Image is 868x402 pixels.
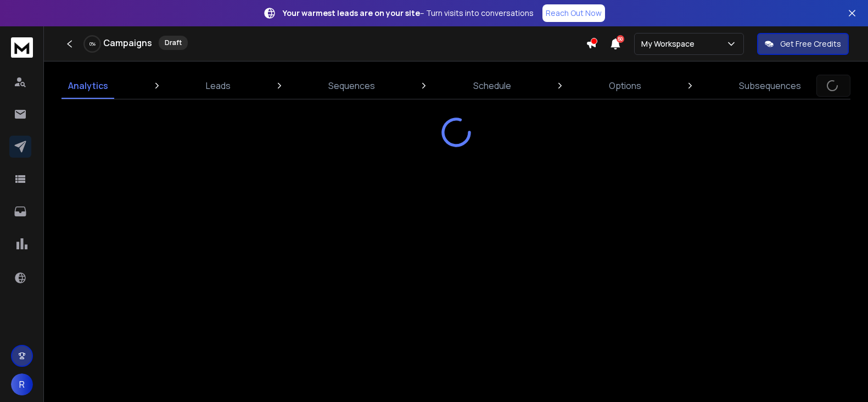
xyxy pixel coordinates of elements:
[61,72,115,99] a: Analytics
[732,72,808,99] a: Subsequences
[68,79,108,92] p: Analytics
[11,373,33,395] button: R
[617,35,624,43] span: 50
[546,8,602,19] p: Reach Out Now
[283,8,420,18] strong: Your warmest leads are on your site
[757,33,849,55] button: Get Free Credits
[328,79,375,92] p: Sequences
[89,41,96,47] p: 0 %
[283,8,534,19] p: – Turn visits into conversations
[467,72,518,99] a: Schedule
[641,38,699,49] p: My Workspace
[473,79,511,92] p: Schedule
[602,72,648,99] a: Options
[199,72,237,99] a: Leads
[322,72,382,99] a: Sequences
[11,37,33,58] img: logo
[542,4,605,22] a: Reach Out Now
[739,79,801,92] p: Subsequences
[103,36,152,49] h1: Campaigns
[206,79,231,92] p: Leads
[609,79,641,92] p: Options
[780,38,841,49] p: Get Free Credits
[159,36,188,50] div: Draft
